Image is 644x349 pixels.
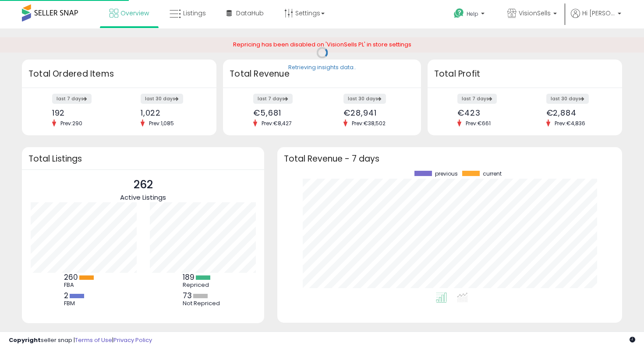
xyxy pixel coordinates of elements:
span: Hi [PERSON_NAME] [582,9,615,18]
div: €2,884 [546,108,607,117]
span: Prev: €38,502 [347,120,390,127]
a: Terms of Use [75,336,112,344]
div: Repriced [183,282,222,289]
span: Repricing has been disabled on 'VisionSells PL' in store settings [233,40,411,49]
b: 189 [183,272,195,282]
span: Prev: €661 [461,120,495,127]
b: 73 [183,290,192,301]
div: Not Repriced [183,300,222,307]
label: last 7 days [52,94,92,104]
a: Help [447,1,493,28]
h3: Total Profit [434,68,616,80]
h3: Total Revenue - 7 days [284,155,616,162]
label: last 7 days [457,94,497,104]
h3: Total Ordered Items [28,68,210,80]
span: Prev: €8,427 [257,120,296,127]
label: last 30 days [141,94,183,104]
span: Listings [183,9,206,18]
div: 192 [52,108,113,117]
span: DataHub [236,9,264,18]
label: last 7 days [253,94,293,104]
strong: Copyright [9,336,41,344]
b: 260 [64,272,78,282]
a: Privacy Policy [113,336,152,344]
div: FBM [64,300,103,307]
h3: Total Listings [28,155,258,162]
span: Prev: 1,085 [145,120,178,127]
span: Active Listings [120,193,166,202]
span: Overview [120,9,149,18]
div: seller snap | | [9,336,152,345]
span: VisionSells [519,9,551,18]
span: Prev: €4,836 [550,120,590,127]
label: last 30 days [343,94,386,104]
a: Hi [PERSON_NAME] [571,9,621,28]
div: €5,681 [253,108,315,117]
div: Retrieving insights data.. [288,63,356,71]
p: 262 [120,176,166,193]
h3: Total Revenue [230,68,414,80]
div: 1,022 [141,108,201,117]
label: last 30 days [546,94,589,104]
i: Get Help [453,8,464,19]
div: €28,941 [343,108,406,117]
div: €423 [457,108,518,117]
b: 2 [64,290,68,301]
span: Prev: 290 [56,120,87,127]
div: FBA [64,282,103,289]
span: previous [435,171,458,177]
span: current [483,171,502,177]
span: Help [467,10,478,18]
